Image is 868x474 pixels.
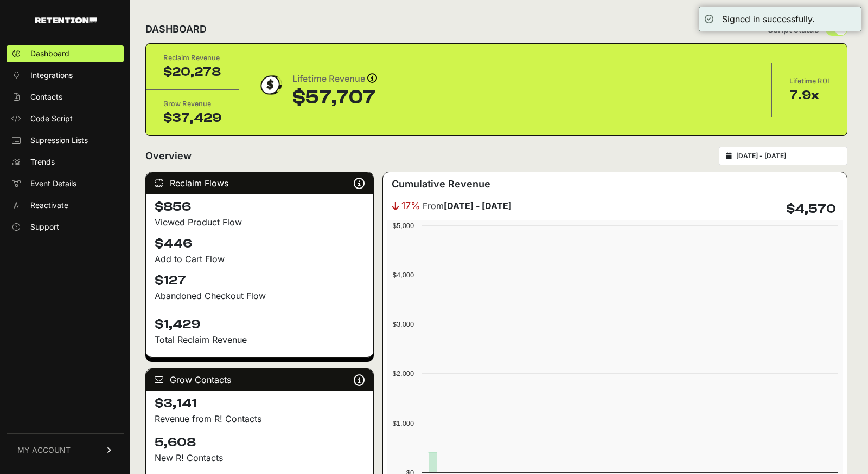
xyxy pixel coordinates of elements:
[30,178,76,189] span: Event Details
[145,148,192,164] h2: Overview
[155,252,365,265] div: Add to Cart Flow
[155,333,365,346] p: Total Reclaim Revenue
[163,63,221,81] div: $20,278
[155,289,365,302] div: Abandoned Checkout Flow
[444,200,512,211] strong: [DATE] - [DATE]
[163,53,221,63] div: Reclaim Revenue
[17,445,71,456] span: MY ACCOUNT
[155,198,365,216] h4: $856
[7,45,124,62] a: Dashboard
[789,87,829,104] div: 7.9x
[789,76,829,87] div: Lifetime ROI
[30,70,73,81] span: Integrations
[30,135,88,146] span: Supression Lists
[7,175,124,192] a: Event Details
[292,72,377,87] div: Lifetime Revenue
[257,72,284,99] img: dollar-coin-05c43ed7efb7bc0c12610022525b4bbbb207c7efeef5aecc26f025e68dcafac9.png
[7,110,124,127] a: Code Script
[393,369,414,378] text: $2,000
[145,22,207,37] h2: DASHBOARD
[163,99,221,109] div: Grow Revenue
[30,157,55,167] span: Trends
[7,197,124,214] a: Reactivate
[146,369,373,391] div: Grow Contacts
[393,320,414,328] text: $3,000
[393,271,414,279] text: $4,000
[7,132,124,149] a: Supression Lists
[155,434,365,451] h4: 5,608
[722,12,815,25] div: Signed in successfully.
[155,272,365,289] h4: $127
[7,218,124,236] a: Support
[30,222,59,232] span: Support
[155,412,365,425] p: Revenue from R! Contacts
[163,109,221,127] div: $37,429
[7,433,124,466] a: MY ACCOUNT
[155,235,365,252] h4: $446
[146,172,373,194] div: Reclaim Flows
[7,88,124,106] a: Contacts
[30,92,62,102] span: Contacts
[155,395,365,412] h4: $3,141
[392,177,490,192] h3: Cumulative Revenue
[7,67,124,84] a: Integrations
[155,451,365,464] p: New R! Contacts
[401,198,420,213] span: 17%
[35,17,97,23] img: Retention.com
[30,200,68,211] span: Reactivate
[393,222,414,230] text: $5,000
[786,200,836,218] h4: $4,570
[393,419,414,427] text: $1,000
[155,216,365,229] div: Viewed Product Flow
[423,199,512,212] span: From
[30,48,69,59] span: Dashboard
[155,309,365,333] h4: $1,429
[30,113,73,124] span: Code Script
[7,153,124,171] a: Trends
[292,87,377,108] div: $57,707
